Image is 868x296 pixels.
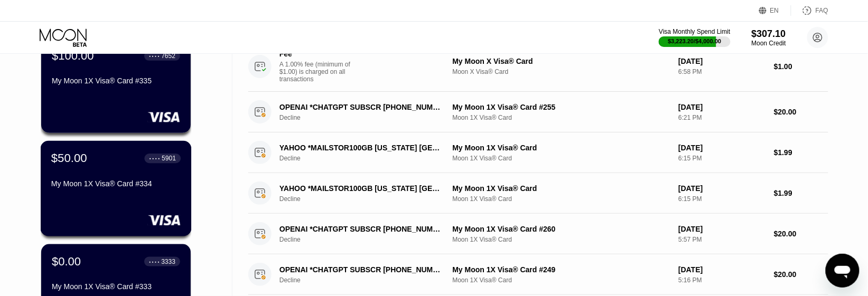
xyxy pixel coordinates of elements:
[279,236,456,243] div: Decline
[41,39,191,133] div: $100.00● ● ● ●7652My Moon 1X Visa® Card #335
[678,155,766,162] div: 6:15 PM
[51,151,87,165] div: $50.00
[150,157,160,160] div: ● ● ● ●
[668,38,722,44] div: $3,223.20 / $4,000.00
[248,132,828,173] div: YAHOO *MAILSTOR100GB [US_STATE] [GEOGRAPHIC_DATA]DeclineMy Moon 1X Visa® CardMoon 1X Visa® Card[D...
[678,68,766,75] div: 6:58 PM
[248,92,828,132] div: OPENAI *CHATGPT SUBSCR [PHONE_NUMBER] USDeclineMy Moon 1X Visa® Card #255Moon 1X Visa® Card[DATE]...
[279,184,443,193] div: YAHOO *MAILSTOR100GB [US_STATE] [GEOGRAPHIC_DATA]
[453,276,670,284] div: Moon 1X Visa® Card
[453,265,670,274] div: My Moon 1X Visa® Card #249
[453,103,670,111] div: My Moon 1X Visa® Card #255
[453,225,670,233] div: My Moon 1X Visa® Card #260
[678,103,766,111] div: [DATE]
[161,52,175,60] div: 7652
[149,54,160,58] div: ● ● ● ●
[279,114,456,121] div: Decline
[752,28,786,40] div: $307.10
[162,155,176,162] div: 5901
[816,7,828,14] div: FAQ
[774,62,828,71] div: $1.00
[678,114,766,121] div: 6:21 PM
[453,68,670,75] div: Moon X Visa® Card
[678,195,766,203] div: 6:15 PM
[248,173,828,214] div: YAHOO *MAILSTOR100GB [US_STATE] [GEOGRAPHIC_DATA]DeclineMy Moon 1X Visa® CardMoon 1X Visa® Card[D...
[279,155,456,162] div: Decline
[279,144,443,152] div: YAHOO *MAILSTOR100GB [US_STATE] [GEOGRAPHIC_DATA]
[279,195,456,203] div: Decline
[248,41,828,92] div: FeeA 1.00% fee (minimum of $1.00) is charged on all transactionsMy Moon X Visa® CardMoon X Visa® ...
[453,57,670,65] div: My Moon X Visa® Card
[678,57,766,65] div: [DATE]
[453,236,670,243] div: Moon 1X Visa® Card
[161,258,175,265] div: 3333
[453,195,670,203] div: Moon 1X Visa® Card
[279,265,443,274] div: OPENAI *CHATGPT SUBSCR [PHONE_NUMBER] US
[248,254,828,295] div: OPENAI *CHATGPT SUBSCR [PHONE_NUMBER] USDeclineMy Moon 1X Visa® Card #249Moon 1X Visa® Card[DATE]...
[678,184,766,193] div: [DATE]
[659,28,730,47] div: Visa Monthly Spend Limit$3,223.20/$4,000.00
[52,255,81,269] div: $0.00
[774,189,828,197] div: $1.99
[678,144,766,152] div: [DATE]
[770,7,779,14] div: EN
[248,214,828,254] div: OPENAI *CHATGPT SUBSCR [PHONE_NUMBER] USDeclineMy Moon 1X Visa® Card #260Moon 1X Visa® Card[DATE]...
[149,260,160,263] div: ● ● ● ●
[659,28,730,35] div: Visa Monthly Spend Limit
[453,114,670,121] div: Moon 1X Visa® Card
[279,225,443,233] div: OPENAI *CHATGPT SUBSCR [PHONE_NUMBER] US
[774,148,828,157] div: $1.99
[51,179,181,188] div: My Moon 1X Visa® Card #334
[453,155,670,162] div: Moon 1X Visa® Card
[52,49,94,63] div: $100.00
[791,5,828,16] div: FAQ
[41,141,191,236] div: $50.00● ● ● ●5901My Moon 1X Visa® Card #334
[279,276,456,284] div: Decline
[678,276,766,284] div: 5:16 PM
[52,77,180,85] div: My Moon 1X Visa® Card #335
[453,144,670,152] div: My Moon 1X Visa® Card
[453,184,670,193] div: My Moon 1X Visa® Card
[752,40,786,47] div: Moon Credit
[52,282,180,291] div: My Moon 1X Visa® Card #333
[678,265,766,274] div: [DATE]
[678,225,766,233] div: [DATE]
[279,103,443,111] div: OPENAI *CHATGPT SUBSCR [PHONE_NUMBER] US
[826,254,860,288] iframe: Button to launch messaging window
[752,28,786,47] div: $307.10Moon Credit
[678,236,766,243] div: 5:57 PM
[279,61,359,83] div: A 1.00% fee (minimum of $1.00) is charged on all transactions
[774,108,828,116] div: $20.00
[759,5,791,16] div: EN
[774,230,828,238] div: $20.00
[774,270,828,279] div: $20.00
[279,50,353,58] div: Fee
